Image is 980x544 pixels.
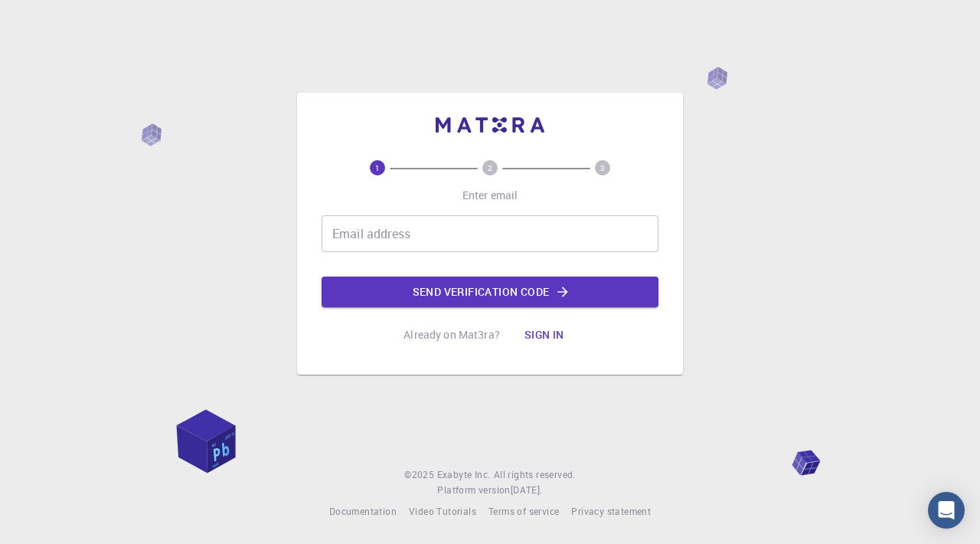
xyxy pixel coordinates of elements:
[511,483,543,498] a: [DATE].
[488,505,559,517] span: Terms of service
[409,504,476,519] a: Video Tutorials
[928,492,965,529] div: Open Intercom Messenger
[512,320,577,350] button: Sign in
[488,162,492,173] text: 2
[437,468,491,480] span: Exabyte Inc.
[494,467,576,483] span: All rights reserved.
[403,327,500,342] p: Already on Mat3ra?
[511,483,543,496] span: [DATE] .
[322,277,658,307] button: Send verification code
[375,162,380,173] text: 1
[488,504,559,519] a: Terms of service
[571,504,651,519] a: Privacy statement
[329,504,397,519] a: Documentation
[404,467,436,483] span: © 2025
[600,162,605,173] text: 3
[571,505,651,517] span: Privacy statement
[409,505,476,517] span: Video Tutorials
[462,188,518,203] p: Enter email
[437,467,491,483] a: Exabyte Inc.
[437,483,510,498] span: Platform version
[329,505,397,517] span: Documentation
